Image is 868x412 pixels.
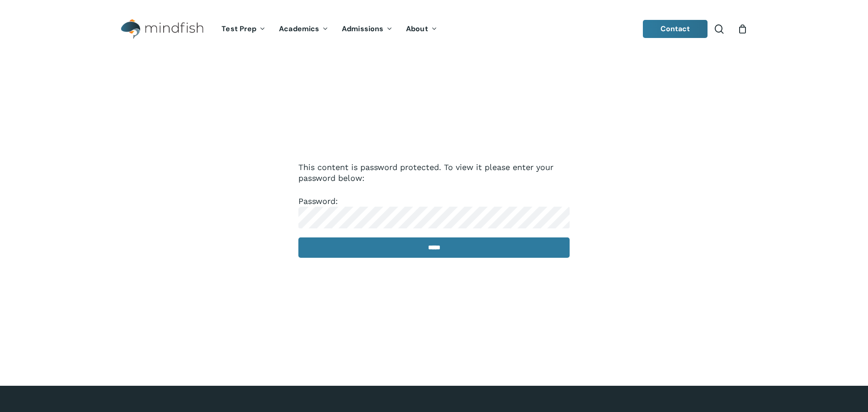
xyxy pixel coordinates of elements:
input: Password: [298,207,570,228]
span: Contact [660,24,690,33]
a: Test Prep [215,25,272,33]
p: This content is password protected. To view it please enter your password below: [298,162,570,196]
a: Contact [643,20,708,38]
header: Main Menu [108,12,759,46]
label: Password: [298,196,570,222]
span: Admissions [342,24,383,33]
a: Admissions [335,25,399,33]
span: Academics [279,24,319,33]
a: About [399,25,444,33]
nav: Main Menu [215,12,443,46]
span: About [406,24,428,33]
iframe: Chatbot [808,352,855,399]
span: Test Prep [222,24,256,33]
a: Academics [272,25,335,33]
a: Cart [737,24,747,34]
